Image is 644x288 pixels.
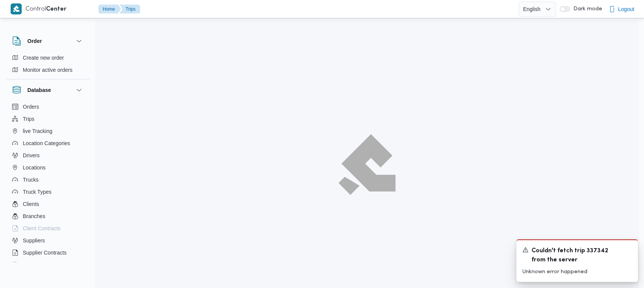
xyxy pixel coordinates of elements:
[23,224,61,233] span: Client Contracts
[9,259,87,271] button: Devices
[6,101,90,265] div: Database
[9,234,87,247] button: Suppliers
[23,187,51,196] span: Truck Types
[23,175,38,184] span: Trucks
[23,212,45,221] span: Branches
[9,137,87,149] button: Location Categories
[606,2,638,17] button: Logout
[120,5,140,14] button: Trips
[23,114,35,123] span: Trips
[12,36,84,46] button: Order
[98,5,121,14] button: Home
[9,149,87,161] button: Drivers
[9,101,87,113] button: Orders
[46,6,66,12] b: Center
[9,222,87,234] button: Client Contracts
[532,247,623,265] span: Couldn't fetch trip 337342 from the server
[8,258,32,280] iframe: chat widget
[522,246,632,265] div: Notification
[23,151,40,160] span: Drivers
[9,210,87,222] button: Branches
[23,260,42,269] span: Devices
[9,125,87,137] button: live Tracking
[9,186,87,198] button: Truck Types
[618,5,635,14] span: Logout
[23,102,39,111] span: Orders
[9,161,87,174] button: Locations
[23,248,66,257] span: Supplier Contracts
[12,85,84,95] button: Database
[23,65,73,74] span: Monitor active orders
[23,163,46,172] span: Locations
[9,64,87,76] button: Monitor active orders
[9,198,87,210] button: Clients
[9,174,87,186] button: Trucks
[27,85,51,95] h3: Database
[23,236,45,245] span: Suppliers
[522,268,632,276] p: Unknown error happened
[6,52,90,79] div: Order
[23,199,39,209] span: Clients
[23,53,64,62] span: Create new order
[23,139,70,148] span: Location Categories
[9,52,87,64] button: Create new order
[9,247,87,259] button: Supplier Contracts
[342,138,391,191] img: ILLA Logo
[27,36,42,46] h3: Order
[11,3,22,14] img: X8yXhbKr1z7QwAAAABJRU5ErkJggg==
[23,127,52,136] span: live Tracking
[570,6,602,12] span: Dark mode
[9,113,87,125] button: Trips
